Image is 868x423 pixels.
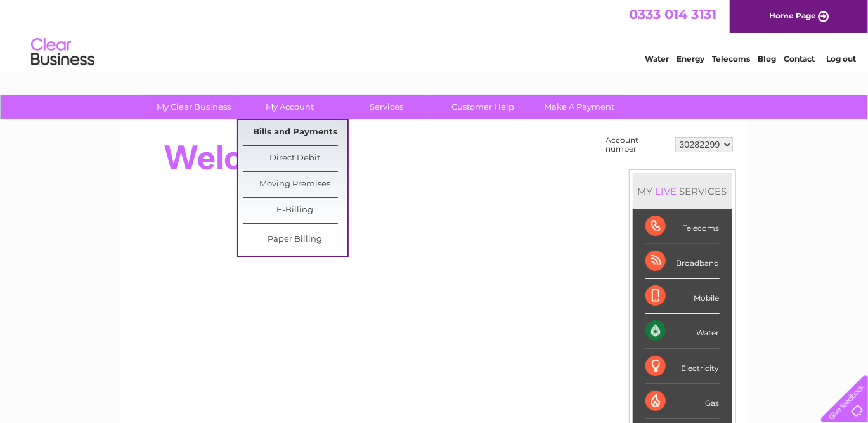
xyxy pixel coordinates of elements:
[243,227,347,252] a: Paper Billing
[645,349,720,384] div: Electricity
[653,185,680,197] div: LIVE
[784,54,815,63] a: Contact
[141,95,246,119] a: My Clear Business
[633,173,732,209] div: MY SERVICES
[826,54,856,63] a: Log out
[677,54,704,63] a: Energy
[527,95,632,119] a: Make A Payment
[629,6,716,22] a: 0333 014 3131
[645,54,669,63] a: Water
[645,384,720,419] div: Gas
[758,54,776,63] a: Blog
[243,146,347,171] a: Direct Debit
[135,7,734,62] div: Clear Business is a trading name of Verastar Limited (registered in [GEOGRAPHIC_DATA] No. 3667643...
[645,244,720,279] div: Broadband
[712,54,750,63] a: Telecoms
[645,209,720,244] div: Telecoms
[645,279,720,314] div: Mobile
[243,172,347,197] a: Moving Premises
[645,314,720,349] div: Water
[334,95,439,119] a: Services
[243,120,347,145] a: Bills and Payments
[243,198,347,223] a: E-Billing
[603,133,672,157] td: Account number
[431,95,535,119] a: Customer Help
[238,95,342,119] a: My Account
[30,33,95,72] img: logo.png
